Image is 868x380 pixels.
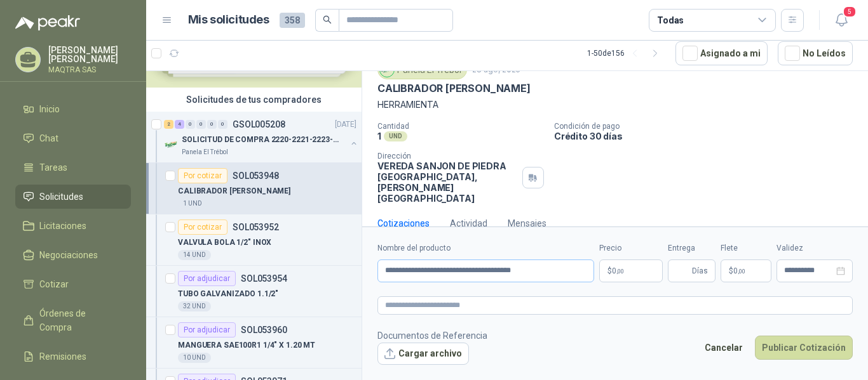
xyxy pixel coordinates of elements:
[15,344,131,369] a: Remisiones
[778,41,853,65] button: No Leídos
[39,277,69,291] span: Cotizar
[377,98,853,112] p: HERRAMIENTA
[178,271,236,286] div: Por adjudicar
[377,329,487,343] p: Documentos de Referencia
[182,134,340,146] p: SOLICITUD DE COMPRA 2220-2221-2223-2224
[668,242,715,254] label: Entrega
[175,120,184,129] div: 4
[377,343,469,365] button: Cargar archivo
[755,336,853,360] button: Publicar Cotización
[39,102,60,116] span: Inicio
[146,214,362,266] a: Por cotizarSOL053952VALVULA BOLA 1/2" INOX14 UND
[146,266,362,317] a: Por adjudicarSOL053954TUBO GALVANIZADO 1.1/2"32 UND
[233,223,279,232] p: SOL053952
[241,325,287,334] p: SOL053960
[599,242,663,254] label: Precio
[39,161,67,174] span: Tareas
[178,339,315,351] p: MANGUERA SAE100R1 1/4" X 1.20 MT
[178,288,278,300] p: TUBO GALVANIZADO 1.1/2"
[15,15,80,30] img: Logo peakr
[384,131,407,141] div: UND
[178,322,236,337] div: Por adjudicar
[146,88,362,112] div: Solicitudes de tus compradores
[377,152,517,161] p: Dirección
[729,267,733,275] span: $
[843,6,857,18] span: 5
[39,350,86,364] span: Remisiones
[39,190,83,204] span: Solicitudes
[280,13,305,28] span: 358
[335,119,356,131] p: [DATE]
[178,185,290,197] p: CALIBRADOR [PERSON_NAME]
[233,120,285,129] p: GSOL005208
[164,117,359,157] a: 2 4 0 0 0 0 GSOL005208[DATE] Company LogoSOLICITUD DE COMPRA 2220-2221-2223-2224Panela El Trébol
[182,147,228,157] p: Panela El Trébol
[146,163,362,214] a: Por cotizarSOL053948CALIBRADOR [PERSON_NAME]1 UND
[657,13,684,27] div: Todas
[188,11,269,29] h1: Mis solicitudes
[178,199,207,209] div: 1 UND
[554,122,863,131] p: Condición de pago
[377,82,531,95] p: CALIBRADOR [PERSON_NAME]
[39,131,58,145] span: Chat
[48,66,131,74] p: MAQTRA SAS
[616,268,624,275] span: ,00
[15,97,131,121] a: Inicio
[146,317,362,369] a: Por adjudicarSOL053960MANGUERA SAE100R1 1/4" X 1.20 MT10 UND
[48,46,131,63] p: [PERSON_NAME] [PERSON_NAME]
[738,268,745,275] span: ,00
[508,216,546,230] div: Mensajes
[39,248,98,262] span: Negociaciones
[776,242,853,254] label: Validez
[377,161,517,204] p: VEREDA SANJON DE PIEDRA [GEOGRAPHIC_DATA] , [PERSON_NAME][GEOGRAPHIC_DATA]
[698,336,750,360] button: Cancelar
[377,122,544,131] p: Cantidad
[612,267,624,275] span: 0
[830,9,853,32] button: 5
[218,120,227,129] div: 0
[39,306,119,334] span: Órdenes de Compra
[377,216,430,230] div: Cotizaciones
[233,171,279,180] p: SOL053948
[15,155,131,180] a: Tareas
[587,43,665,63] div: 1 - 50 de 156
[599,259,663,282] p: $0,00
[377,131,381,141] p: 1
[178,301,211,311] div: 32 UND
[186,120,195,129] div: 0
[178,250,211,260] div: 14 UND
[164,120,173,129] div: 2
[241,274,287,283] p: SOL053954
[178,168,227,183] div: Por cotizar
[15,214,131,238] a: Licitaciones
[733,267,745,275] span: 0
[178,353,211,363] div: 10 UND
[207,120,217,129] div: 0
[721,242,771,254] label: Flete
[178,237,271,249] p: VALVULA BOLA 1/2" INOX
[554,131,863,141] p: Crédito 30 días
[15,185,131,209] a: Solicitudes
[721,259,771,282] p: $ 0,00
[15,126,131,150] a: Chat
[196,120,206,129] div: 0
[15,272,131,296] a: Cotizar
[164,137,179,152] img: Company Logo
[675,41,768,65] button: Asignado a mi
[178,219,227,235] div: Por cotizar
[15,301,131,339] a: Órdenes de Compra
[323,15,332,24] span: search
[39,219,86,233] span: Licitaciones
[15,243,131,267] a: Negociaciones
[377,242,594,254] label: Nombre del producto
[692,260,708,282] span: Días
[450,216,487,230] div: Actividad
